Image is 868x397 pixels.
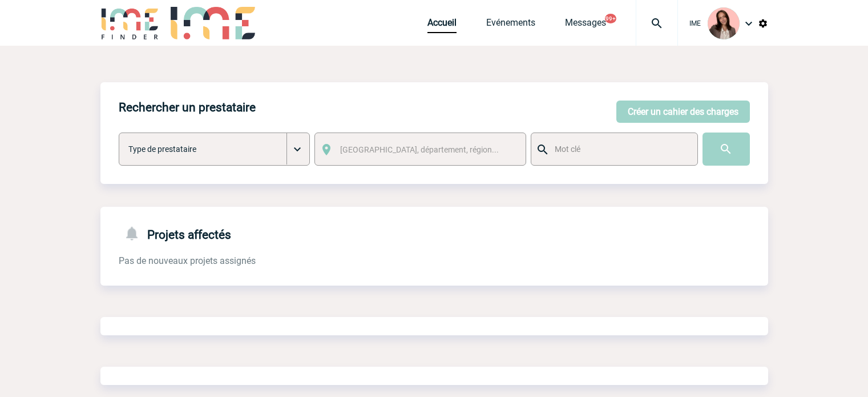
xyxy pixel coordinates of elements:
[100,7,160,39] img: IME-Finder
[565,17,606,33] a: Messages
[605,14,616,23] button: 99+
[708,7,740,39] img: 94396-3.png
[119,101,256,114] h4: Rechercher un prestataire
[427,17,457,33] a: Accueil
[552,142,687,157] input: Mot clé
[689,19,701,27] span: IME
[119,255,256,266] span: Pas de nouveaux projets assignés
[119,225,231,242] h4: Projets affectés
[486,17,535,33] a: Evénements
[703,133,750,166] input: Submit
[340,145,499,154] span: [GEOGRAPHIC_DATA], département, région...
[123,225,147,242] img: notifications-24-px-g.png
